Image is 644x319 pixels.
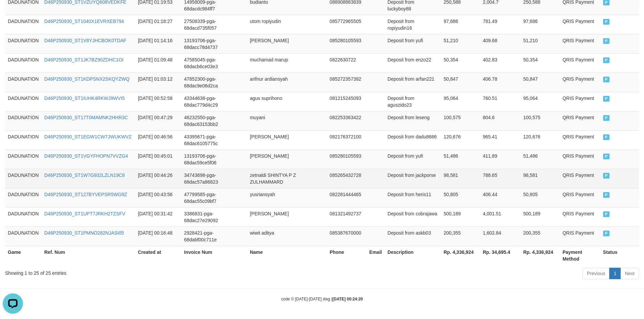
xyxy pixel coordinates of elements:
span: PAID [603,96,610,102]
td: QRIS Payment [560,130,600,150]
a: D46P250930_ST1040X1EVRXEB794 [44,19,124,24]
td: Deposit from askb03 [385,227,441,246]
td: 120,676 [521,130,560,150]
td: 50,354 [521,53,560,73]
td: utom ropiyudin [247,15,327,34]
th: Created at [135,246,182,265]
span: PAID [603,77,610,82]
td: DADUNATION [5,169,42,188]
td: 50,354 [441,53,480,73]
a: D46P250930_ST1W7G932LZLN19C8 [44,172,125,178]
td: zetnaldi SHINTYA P Z ZULHAMMARD [247,169,327,188]
td: 200,355 [521,227,560,246]
td: 97,686 [521,15,560,34]
td: 120,676 [441,130,480,150]
td: [DATE] 01:18:27 [135,15,182,34]
td: Deposit from enzo22 [385,53,441,73]
td: 200,355 [441,227,480,246]
td: arifnur ardiansyah [247,73,327,92]
a: D46P250930_ST1UPT7JRKH2TZSFV [44,211,125,216]
th: Status [600,246,639,265]
span: PAID [603,38,610,44]
th: Email [366,246,385,265]
td: Deposit from dadu8686 [385,130,441,150]
td: 406.78 [480,73,521,92]
td: 500,189 [521,207,560,227]
a: Next [620,268,639,279]
a: D46P250930_ST1IUHK4RKWJ9WVI5 [44,96,125,101]
span: PAID [603,173,610,179]
th: Rp. 4,336,924 [441,246,480,265]
td: Deposit from yufi [385,150,441,169]
th: Description [385,246,441,265]
small: code © [DATE]-[DATE] dwg | [281,297,363,301]
td: [DATE] 00:47:29 [135,111,182,130]
td: Deposit from yufi [385,34,441,53]
td: DADUNATION [5,207,42,227]
td: 2928421-pga-68dabf00c711e [182,227,247,246]
td: 50,847 [521,73,560,92]
td: 47852300-pga-68dac9e06d2ca [182,73,247,92]
td: [DATE] 00:52:58 [135,92,182,111]
th: Invoice Num [182,246,247,265]
td: 085272357392 [327,73,366,92]
td: 97,686 [441,15,480,34]
td: [PERSON_NAME] [247,34,327,53]
td: QRIS Payment [560,15,600,34]
td: [DATE] 00:46:56 [135,130,182,150]
a: D46P250930_ST1PMNO282NJASI05 [44,230,124,236]
td: 085280105593 [327,34,366,53]
td: Deposit from heris11 [385,188,441,207]
th: Ref. Num [42,246,135,265]
td: QRIS Payment [560,92,600,111]
td: 100,575 [441,111,480,130]
td: 13193706-pga-68dacc78d4737 [182,34,247,53]
a: D46P250930_ST1EGW1CW7JWUKWVZ [44,134,132,139]
td: 3386831-pga-68dac27e29092 [182,207,247,227]
td: 081321492737 [327,207,366,227]
td: DADUNATION [5,92,42,111]
td: [PERSON_NAME] [247,130,327,150]
td: 082281444465 [327,188,366,207]
td: Deposit from ropiyudin16 [385,15,441,34]
td: QRIS Payment [560,169,600,188]
td: 51,486 [521,150,560,169]
td: QRIS Payment [560,111,600,130]
td: 1,602.84 [480,227,521,246]
td: 781.49 [480,15,521,34]
td: 402.83 [480,53,521,73]
td: Deposit from aguszido23 [385,92,441,111]
td: [DATE] 01:03:12 [135,73,182,92]
td: 406.44 [480,188,521,207]
td: 95,064 [521,92,560,111]
span: PAID [603,19,610,25]
strong: [DATE] 00:24:20 [332,297,363,301]
td: 34743698-pga-68dac57a86823 [182,169,247,188]
th: Phone [327,246,366,265]
td: [PERSON_NAME] [247,207,327,227]
td: [DATE] 00:43:56 [135,188,182,207]
td: 085280105593 [327,150,366,169]
td: QRIS Payment [560,227,600,246]
td: [DATE] 00:45:01 [135,150,182,169]
td: DADUNATION [5,111,42,130]
td: 46232550-pga-68dac63153bb2 [182,111,247,130]
td: QRIS Payment [560,150,600,169]
td: 98,581 [441,169,480,188]
a: D46P250930_ST1VGYFHOPN7VVZG4 [44,153,128,159]
td: DADUNATION [5,53,42,73]
td: DADUNATION [5,34,42,53]
td: 50,805 [521,188,560,207]
td: QRIS Payment [560,53,600,73]
td: wiwit aditya [247,227,327,246]
span: PAID [603,231,610,236]
td: 43344638-pga-68dac779d4c29 [182,92,247,111]
td: [DATE] 00:16:48 [135,227,182,246]
td: Deposit from jackporse [385,169,441,188]
td: [DATE] 01:14:16 [135,34,182,53]
a: D46P250930_ST1JK7BZ90ZDHC1OI [44,57,123,62]
th: Rp. 4,336,924 [521,246,560,265]
td: 50,805 [441,188,480,207]
a: D46P250930_ST17T0MAMNK2HHR3C [44,115,128,120]
td: 47799585-pga-68dac55c09bf7 [182,188,247,207]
